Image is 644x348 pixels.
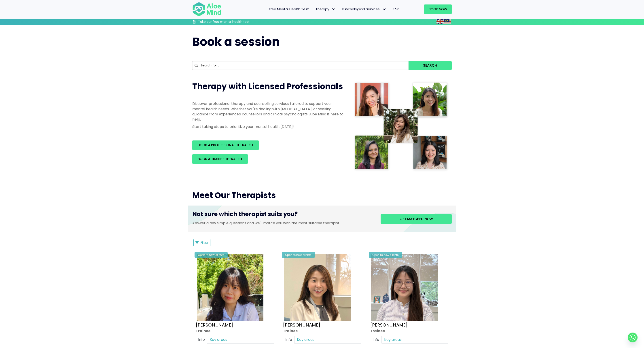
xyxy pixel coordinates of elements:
p: Answer a few simple questions and we'll match you with the most suitable therapist! [192,221,374,226]
div: Open to new clients [369,252,402,258]
h3: Not sure which therapist suits you? [192,210,374,220]
p: Start taking steps to prioritize your mental health [DATE]! [192,124,344,129]
div: Open to new clients [195,252,228,258]
a: Book Now [424,4,452,14]
a: Get matched now [381,214,452,224]
span: Meet Our Therapists [192,190,276,201]
span: Get matched now [400,216,433,221]
nav: Menu [227,4,402,14]
a: Whatsapp [628,333,638,342]
a: Key areas [382,336,404,344]
a: Info [283,336,294,344]
a: [PERSON_NAME] [283,322,320,328]
div: Trainee [283,328,361,333]
a: Key areas [207,336,230,344]
a: Psychological ServicesPsychological Services: submenu [339,4,390,14]
a: [PERSON_NAME] [196,322,233,328]
span: Psychological Services: submenu [381,6,387,13]
span: Book Now [429,7,447,11]
a: TherapyTherapy: submenu [312,4,339,14]
a: Info [370,336,382,344]
p: Discover professional therapy and counselling services tailored to support your mental health nee... [192,101,344,122]
button: Filter Listings [193,239,210,246]
a: BOOK A TRAINEE THERAPIST [192,154,248,164]
a: English [436,19,444,24]
span: Filter [201,240,208,245]
span: BOOK A PROFESSIONAL THERAPIST [198,143,253,147]
span: Book a session [192,34,280,50]
h3: Take our free mental health test [198,20,273,24]
input: Search for... [192,61,409,70]
a: EAP [390,4,402,14]
a: [PERSON_NAME] [370,322,408,328]
img: en [436,19,444,24]
button: Search [409,61,452,70]
a: BOOK A PROFESSIONAL THERAPIST [192,140,259,150]
span: Therapy with Licensed Professionals [192,81,343,92]
img: IMG_3049 – Joanne Lee [371,254,438,321]
img: Therapist collage [353,81,449,172]
a: Malay [444,19,452,24]
a: Take our free mental health test [192,20,273,25]
img: Aloe mind Logo [192,2,221,17]
div: Open to new clients [282,252,315,258]
span: Therapy [316,7,336,11]
img: ms [444,19,451,24]
span: BOOK A TRAINEE THERAPIST [198,157,242,161]
a: Free Mental Health Test [266,4,312,14]
img: Aloe Mind Profile Pic – Christie Yong Kar Xin [197,254,263,321]
span: Free Mental Health Test [269,7,309,11]
div: Trainee [196,328,274,333]
span: Psychological Services [342,7,386,11]
img: IMG_1660 – Tracy Kwah [284,254,351,321]
span: Therapy: submenu [330,6,337,13]
span: EAP [393,7,399,11]
a: Key areas [294,336,317,344]
a: Info [196,336,207,344]
div: Trainee [370,328,448,333]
